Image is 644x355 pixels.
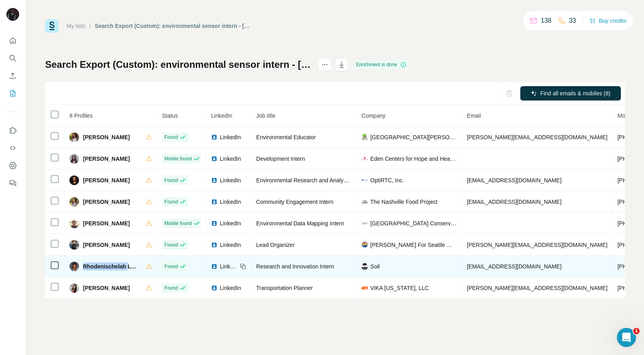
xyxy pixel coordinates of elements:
span: Found [164,284,178,292]
span: Transportation Planner [256,285,313,291]
img: LinkedIn logo [211,263,217,270]
img: Avatar [69,262,79,271]
img: company-logo [362,177,368,183]
span: Email [467,112,481,119]
img: Avatar [6,8,19,21]
img: company-logo [362,134,368,140]
span: Found [164,263,178,270]
span: Mobile [617,112,634,119]
button: Find all emails & mobiles (8) [520,86,621,101]
button: Enrich CSV [6,69,19,83]
img: LinkedIn logo [211,220,217,227]
span: [PERSON_NAME] [83,155,130,163]
img: Avatar [69,132,79,142]
button: Buy credits [589,15,626,26]
img: company-logo [362,220,368,227]
span: Job title [256,112,275,119]
span: LinkedIn [220,155,241,163]
span: Found [164,198,178,205]
img: LinkedIn logo [211,156,217,162]
span: Find all emails & mobiles (8) [540,89,610,97]
span: [PERSON_NAME][EMAIL_ADDRESS][DOMAIN_NAME] [467,134,607,140]
img: LinkedIn logo [211,242,217,248]
span: Eden Centers for Hope and Healing [370,155,457,163]
button: Use Surfe on LinkedIn [6,123,19,138]
img: company-logo [362,157,368,160]
span: [PERSON_NAME] [83,198,130,206]
span: VIKA [US_STATE], LLC [370,284,429,292]
div: Enrichment is done [354,60,409,69]
iframe: Intercom live chat [617,328,636,347]
span: Found [164,241,178,248]
img: LinkedIn logo [211,177,217,183]
span: [PERSON_NAME][EMAIL_ADDRESS][DOMAIN_NAME] [467,242,607,248]
span: Environmental Educator [256,134,316,140]
img: LinkedIn logo [211,199,217,205]
span: Mobile found [164,220,192,227]
span: LinkedIn [211,112,232,119]
span: 8 Profiles [69,112,93,119]
img: Avatar [69,197,79,207]
p: 33 [569,16,576,26]
img: company-logo [362,285,368,291]
span: [EMAIL_ADDRESS][DOMAIN_NAME] [467,199,561,205]
p: 138 [541,16,551,26]
span: LinkedIn [220,198,241,206]
span: [PERSON_NAME] [83,176,130,184]
img: Avatar [69,154,79,164]
img: company-logo [362,199,368,205]
span: Company [362,112,385,119]
span: [PERSON_NAME] [83,219,130,227]
span: Environmental Data Mapping Intern [256,220,344,227]
span: [EMAIL_ADDRESS][DOMAIN_NAME] [467,177,561,183]
span: Rhodenischelah Limage [83,262,138,270]
span: [PERSON_NAME][EMAIL_ADDRESS][DOMAIN_NAME] [467,285,607,291]
button: Use Surfe API [6,141,19,155]
button: Search [6,51,19,65]
img: Avatar [69,219,79,228]
span: [GEOGRAPHIC_DATA] Conservancy [370,219,457,227]
span: Research and Innovation Intern [256,263,334,270]
span: Environmental Research and Analysis Intern [256,177,366,183]
span: LinkedIn [220,133,241,141]
span: LinkedIn [220,219,241,227]
span: [PERSON_NAME] [83,284,130,292]
span: LinkedIn [220,262,237,270]
img: company-logo [362,242,368,248]
span: [PERSON_NAME] [83,241,130,249]
span: Mobile found [164,155,192,162]
span: LinkedIn [220,176,241,184]
li: / [89,22,91,30]
img: Avatar [69,283,79,293]
span: [PERSON_NAME] [83,133,130,141]
span: The Nashville Food Project [370,198,437,206]
span: [GEOGRAPHIC_DATA][PERSON_NAME] [370,133,457,141]
span: Development Intern [256,156,305,162]
img: LinkedIn logo [211,134,217,140]
h1: Search Export (Custom): environmental sensor intern - [DATE] 17:57 [45,58,311,71]
img: Surfe Logo [45,19,59,33]
a: My lists [67,23,85,29]
span: Soil [370,262,379,270]
span: Found [164,177,178,184]
span: LinkedIn [220,241,241,249]
button: actions [318,58,331,71]
span: [PERSON_NAME] For Seattle Mayor [370,241,457,249]
button: My lists [6,86,19,101]
span: Status [162,112,178,119]
span: OptiRTC, Inc. [370,176,404,184]
span: 1 [633,328,640,334]
div: Search Export (Custom): environmental sensor intern - [DATE] 17:57 [95,22,253,30]
img: Avatar [69,240,79,250]
span: Lead Organizer [256,242,295,248]
span: Found [164,134,178,141]
button: Quick start [6,34,19,48]
span: [EMAIL_ADDRESS][DOMAIN_NAME] [467,263,561,270]
span: LinkedIn [220,284,241,292]
img: Avatar [69,176,79,185]
button: Dashboard [6,158,19,173]
img: company-logo [362,263,368,270]
button: Feedback [6,176,19,190]
span: Community Engagement Intern [256,199,334,205]
img: LinkedIn logo [211,285,217,291]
